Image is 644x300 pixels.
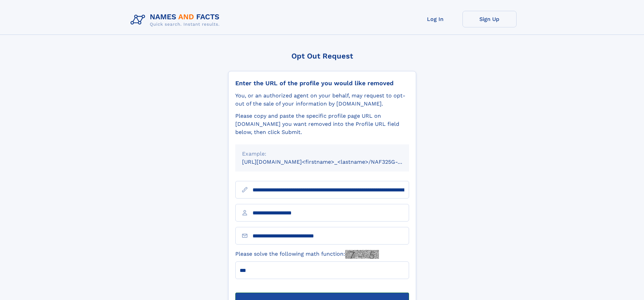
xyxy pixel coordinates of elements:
[228,52,416,60] div: Opt Out Request
[242,150,402,158] div: Example:
[235,79,409,87] div: Enter the URL of the profile you would like removed
[242,159,422,165] small: [URL][DOMAIN_NAME]<firstname>_<lastname>/NAF325G-xxxxxxxx
[128,11,225,29] img: Logo Names and Facts
[235,112,409,136] div: Please copy and paste the specific profile page URL on [DOMAIN_NAME] you want removed into the Pr...
[235,92,409,108] div: You, or an authorized agent on your behalf, may request to opt-out of the sale of your informatio...
[408,11,462,27] a: Log In
[462,11,517,27] a: Sign Up
[235,250,379,259] label: Please solve the following math function:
